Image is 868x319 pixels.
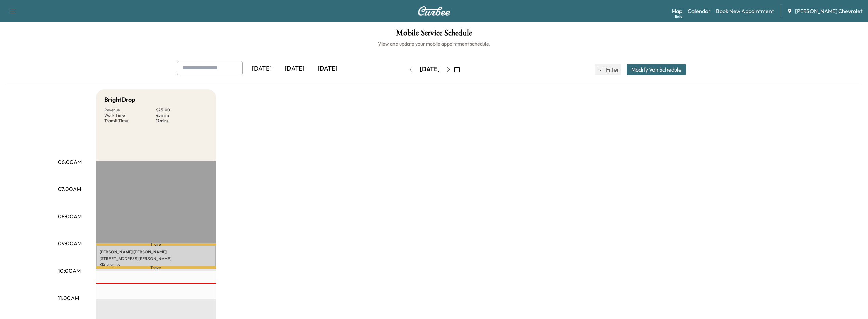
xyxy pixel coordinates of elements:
p: [PERSON_NAME] [PERSON_NAME] [100,249,212,255]
p: 11:00AM [58,294,79,302]
div: [DATE] [245,61,278,77]
h5: BrightDrop [104,95,135,104]
span: Filter [606,65,618,74]
button: Modify Van Schedule [627,64,686,75]
p: 09:00AM [58,239,82,247]
span: [PERSON_NAME] Chevrolet [795,7,863,15]
p: 10:00AM [58,267,81,275]
h1: Mobile Service Schedule [7,29,861,40]
p: Transit Time [104,118,156,124]
button: Filter [595,64,621,75]
div: [DATE] [420,65,440,74]
p: 08:00AM [58,212,82,220]
div: [DATE] [278,61,311,77]
p: Travel [96,266,216,269]
p: [STREET_ADDRESS][PERSON_NAME] [100,256,212,261]
p: 06:00AM [58,158,82,166]
h6: View and update your mobile appointment schedule. [7,40,861,47]
p: 07:00AM [58,185,81,193]
p: 45 mins [156,113,208,118]
div: Beta [675,14,682,19]
p: Revenue [104,107,156,113]
a: MapBeta [672,7,682,15]
p: Travel [96,243,216,246]
img: Curbee Logo [418,6,451,16]
p: Work Time [104,113,156,118]
a: Calendar [688,7,711,15]
p: 12 mins [156,118,208,124]
a: Book New Appointment [716,7,774,15]
p: $ 25.00 [156,107,208,113]
div: [DATE] [311,61,344,77]
p: $ 25.00 [100,263,212,269]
